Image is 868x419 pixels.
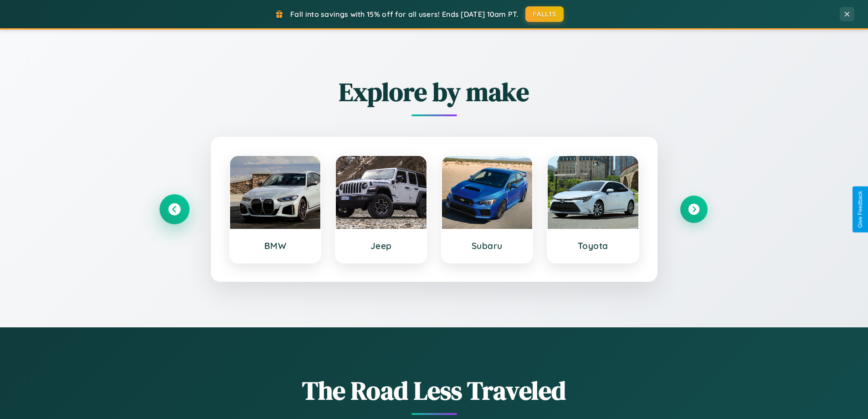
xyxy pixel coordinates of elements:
[451,240,524,251] h3: Subaru
[161,74,708,109] h2: Explore by make
[161,373,708,408] h1: The Road Less Traveled
[857,191,863,228] div: Give Feedback
[239,240,312,251] h3: BMW
[290,10,519,19] span: Fall into savings with 15% off for all users! Ends [DATE] 10am PT.
[345,240,417,251] h3: Jeep
[557,240,629,251] h3: Toyota
[525,6,564,22] button: FALL15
